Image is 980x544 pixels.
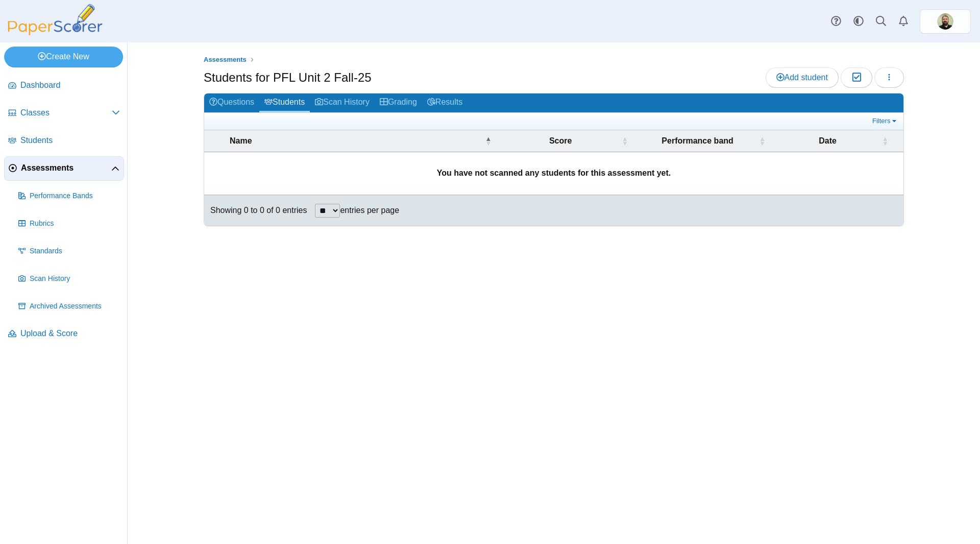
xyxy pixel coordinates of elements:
h1: Students for PFL Unit 2 Fall-25 [204,69,372,86]
a: Create New [4,46,123,67]
span: Assessments [21,162,111,174]
label: entries per page [340,206,399,215]
span: Score [501,135,620,147]
span: Scan History [30,274,120,284]
a: Students [259,93,310,112]
a: Filters [870,116,901,126]
span: Archived Assessments [30,301,120,312]
a: Archived Assessments [14,294,124,319]
img: PaperScorer [4,4,106,35]
a: Dashboard [4,74,124,98]
a: ps.IbYvzNdzldgWHYXo [920,9,971,34]
a: Standards [14,239,124,264]
div: Showing 0 to 0 of 0 entries [204,195,307,226]
span: Name [230,135,483,147]
a: Alerts [892,10,915,33]
span: Zachary Butte - MRH Faculty [937,13,953,30]
span: Performance band : Activate to sort [759,136,765,146]
span: Date : Activate to sort [882,136,888,146]
span: Standards [30,246,120,256]
a: Assessments [4,156,124,181]
a: Grading [375,93,422,112]
a: Scan History [310,93,375,112]
span: Add student [776,73,828,82]
span: Score : Activate to sort [622,136,628,146]
a: Students [4,129,124,153]
a: Questions [204,93,259,112]
span: Name : Activate to invert sorting [485,136,491,146]
a: Upload & Score [4,322,124,346]
a: Performance Bands [14,184,124,208]
b: You have not scanned any students for this assessment yet. [437,169,671,177]
span: Date [775,135,880,147]
a: PaperScorer [4,28,106,37]
span: Assessments [204,56,247,63]
a: Scan History [14,267,124,291]
img: ps.IbYvzNdzldgWHYXo [937,13,953,30]
a: Rubrics [14,211,124,236]
span: Classes [20,107,112,119]
span: Dashboard [20,80,120,91]
span: Students [20,135,120,146]
a: Assessments [201,54,249,66]
span: Performance Bands [30,191,120,201]
span: Performance band [638,135,757,147]
a: Classes [4,101,124,126]
a: Add student [766,67,839,88]
span: Upload & Score [20,328,120,339]
a: Results [422,93,468,112]
span: Rubrics [30,219,120,229]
